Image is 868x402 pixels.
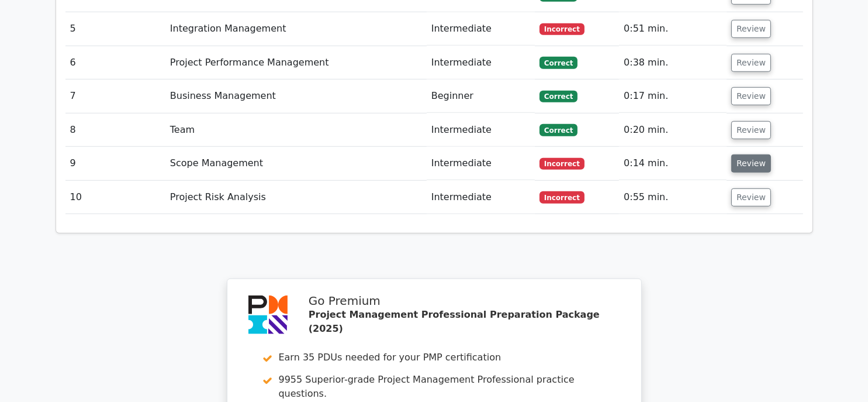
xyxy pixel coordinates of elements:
[540,124,577,136] span: Correct
[65,181,165,214] td: 10
[65,12,165,46] td: 5
[619,114,727,147] td: 0:20 min.
[540,191,585,203] span: Incorrect
[731,121,771,139] button: Review
[165,181,427,214] td: Project Risk Analysis
[619,80,727,113] td: 0:17 min.
[65,46,165,80] td: 6
[619,46,727,80] td: 0:38 min.
[619,181,727,214] td: 0:55 min.
[427,12,535,46] td: Intermediate
[427,46,535,80] td: Intermediate
[65,147,165,180] td: 9
[540,91,577,102] span: Correct
[540,57,577,68] span: Correct
[427,147,535,180] td: Intermediate
[731,54,771,72] button: Review
[427,181,535,214] td: Intermediate
[731,154,771,173] button: Review
[427,80,535,113] td: Beginner
[165,46,427,80] td: Project Performance Management
[619,12,727,46] td: 0:51 min.
[427,114,535,147] td: Intermediate
[165,147,427,180] td: Scope Management
[540,158,585,170] span: Incorrect
[540,23,585,35] span: Incorrect
[165,12,427,46] td: Integration Management
[731,87,771,105] button: Review
[619,147,727,180] td: 0:14 min.
[731,188,771,207] button: Review
[731,20,771,38] button: Review
[165,80,427,113] td: Business Management
[165,114,427,147] td: Team
[65,114,165,147] td: 8
[65,80,165,113] td: 7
